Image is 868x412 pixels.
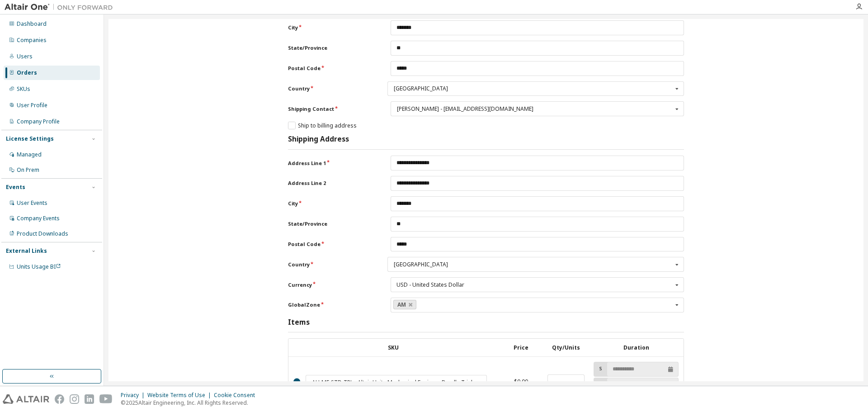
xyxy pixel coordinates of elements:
[6,184,25,191] div: Events
[288,105,376,113] label: Shipping Contact
[288,44,376,52] label: State/Province
[5,3,118,12] img: Altair One
[288,180,376,187] label: Address Line 2
[17,85,30,93] div: SKUs
[288,85,372,92] label: Country
[498,339,543,356] th: Price
[589,339,684,356] th: Duration
[288,24,376,31] label: City
[147,392,214,399] div: Website Terms of Use
[17,215,60,222] div: Company Events
[3,394,49,404] img: altair_logo.svg
[391,101,684,116] div: Shipping Contact
[99,394,113,404] img: youtube.svg
[288,122,357,129] label: Ship to billing address
[17,199,47,207] div: User Events
[594,381,604,388] label: E
[391,196,684,211] input: City
[394,262,673,267] div: [GEOGRAPHIC_DATA]
[391,176,684,191] input: Address Line 2
[312,380,475,385] div: AU-ME-STD-TRL - Altair Units Mechanical Engineer Bundle Trial
[391,237,684,252] input: Postal Code
[17,37,47,44] div: Companies
[288,65,376,72] label: Postal Code
[543,339,589,356] th: Qty/Units
[387,257,684,272] div: Country
[6,135,54,142] div: License Settings
[17,263,61,270] span: Units Usage BI
[594,365,604,372] label: S
[17,151,42,158] div: Managed
[121,399,260,407] p: © 2025 Altair Engineering, Inc. All Rights Reserved.
[17,20,47,28] div: Dashboard
[288,200,376,207] label: City
[288,339,498,356] th: SKU
[17,230,68,237] div: Product Downloads
[391,298,684,313] div: GlobalZone
[55,394,64,404] img: facebook.svg
[393,300,416,309] a: AM
[391,41,684,56] input: State/Province
[17,166,39,174] div: On Prem
[387,81,684,96] div: Country
[121,392,147,399] div: Privacy
[17,53,33,60] div: Users
[288,135,349,144] h3: Shipping Address
[396,282,464,288] div: USD - United States Dollar
[17,102,47,109] div: User Profile
[391,277,684,292] div: Currency
[391,61,684,76] input: Postal Code
[214,392,260,399] div: Cookie Consent
[288,261,372,268] label: Country
[288,241,376,248] label: Postal Code
[70,394,79,404] img: instagram.svg
[397,106,672,112] div: [PERSON_NAME] - [EMAIL_ADDRESS][DOMAIN_NAME]
[498,357,543,407] td: $0.00
[6,247,47,255] div: External Links
[85,394,94,404] img: linkedin.svg
[391,156,684,170] input: Address Line 1
[391,20,684,35] input: City
[391,217,684,232] input: State/Province
[288,220,376,227] label: State/Province
[288,160,376,167] label: Address Line 1
[288,318,310,327] h3: Items
[394,86,673,91] div: [GEOGRAPHIC_DATA]
[288,301,376,308] label: GlobalZone
[17,69,37,76] div: Orders
[288,281,376,289] label: Currency
[17,118,60,125] div: Company Profile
